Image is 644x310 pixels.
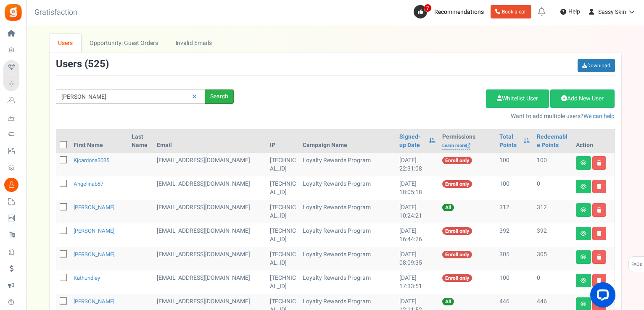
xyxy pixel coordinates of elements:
span: FAQs [631,257,642,273]
i: View details [581,231,586,236]
a: [PERSON_NAME] [74,203,114,211]
td: [TECHNICAL_ID] [267,200,299,223]
td: Loyalty Rewards Program [299,271,396,294]
th: Last Name [128,129,153,153]
a: [PERSON_NAME] [74,297,114,305]
td: [TECHNICAL_ID] [267,247,299,271]
a: [PERSON_NAME] [74,250,114,258]
span: Sassy Skin [598,8,626,16]
td: 305 [496,247,534,271]
i: View details [581,278,586,283]
span: 525 [88,57,106,71]
a: kjcardona3035 [74,156,109,164]
td: [TECHNICAL_ID] [267,176,299,200]
span: All [442,204,454,211]
a: Reset [188,89,201,104]
td: [EMAIL_ADDRESS][DOMAIN_NAME] [153,200,266,223]
td: Loyalty Rewards Program [299,200,396,223]
td: [EMAIL_ADDRESS][DOMAIN_NAME] [153,176,266,200]
a: Book a call [491,5,531,18]
td: [TECHNICAL_ID] [267,271,299,294]
td: [TECHNICAL_ID] [267,153,299,176]
h3: Users ( ) [56,59,109,70]
span: Enroll only [442,227,472,235]
a: Users [50,34,82,53]
td: 100 [533,153,572,176]
div: Search [205,89,234,104]
td: [DATE] 17:33:51 [396,271,439,294]
td: [DATE] 08:09:35 [396,247,439,271]
td: 312 [496,200,534,223]
i: View details [581,255,586,260]
span: Enroll only [442,251,472,258]
span: Help [566,8,580,16]
a: We can help [583,112,615,121]
span: Recommendations [434,8,484,16]
a: Redeemable Points [537,133,569,150]
th: First Name [70,129,129,153]
td: 100 [496,176,534,200]
td: 0 [533,271,572,294]
i: View details [581,184,586,189]
td: 392 [496,223,534,247]
a: Download [578,59,615,72]
a: Whitelist User [486,89,549,108]
span: Enroll only [442,180,472,188]
span: All [442,298,454,305]
a: Invalid Emails [167,34,220,53]
i: Delete user [597,160,602,166]
i: View details [581,208,586,213]
th: IP [267,129,299,153]
th: Permissions [439,129,496,153]
h3: Gratisfaction [25,4,87,21]
td: 0 [533,176,572,200]
a: Opportunity: Guest Orders [81,34,166,53]
i: Delete user [597,255,602,260]
th: Campaign Name [299,129,396,153]
i: Delete user [597,184,602,189]
td: Loyalty Rewards Program [299,176,396,200]
td: [EMAIL_ADDRESS][DOMAIN_NAME] [153,223,266,247]
a: angelinab87 [74,180,103,188]
td: Loyalty Rewards Program [299,223,396,247]
td: 305 [533,247,572,271]
th: Action [573,129,615,153]
span: Enroll only [442,274,472,282]
p: Want to add multiple users? [246,112,615,121]
td: [DATE] 18:05:18 [396,176,439,200]
td: Loyalty Rewards Program [299,153,396,176]
a: [PERSON_NAME] [74,227,114,235]
span: 7 [424,4,432,12]
a: Signed-up Date [399,133,425,150]
i: Delete user [597,208,602,213]
a: 7 Recommendations [414,5,487,18]
i: View details [581,160,586,166]
td: [EMAIL_ADDRESS][DOMAIN_NAME] [153,153,266,176]
td: Loyalty Rewards Program [299,247,396,271]
td: [EMAIL_ADDRESS][DOMAIN_NAME] [153,271,266,294]
td: [DATE] 10:24:21 [396,200,439,223]
span: Enroll only [442,157,472,164]
a: Add New User [550,89,615,108]
a: Learn more [442,142,470,150]
td: [DATE] 16:44:26 [396,223,439,247]
img: Gratisfaction [4,3,23,22]
i: View details [581,302,586,307]
td: [TECHNICAL_ID] [267,223,299,247]
td: 312 [533,200,572,223]
i: Delete user [597,231,602,236]
td: [DATE] 22:31:08 [396,153,439,176]
input: Search by email or name [56,89,205,104]
td: 392 [533,223,572,247]
i: Delete user [597,278,602,283]
th: Email [153,129,266,153]
a: Help [557,5,583,18]
a: Total Points [499,133,520,150]
td: 100 [496,153,534,176]
a: kathundley [74,274,100,282]
td: [EMAIL_ADDRESS][DOMAIN_NAME] [153,247,266,271]
td: 100 [496,271,534,294]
